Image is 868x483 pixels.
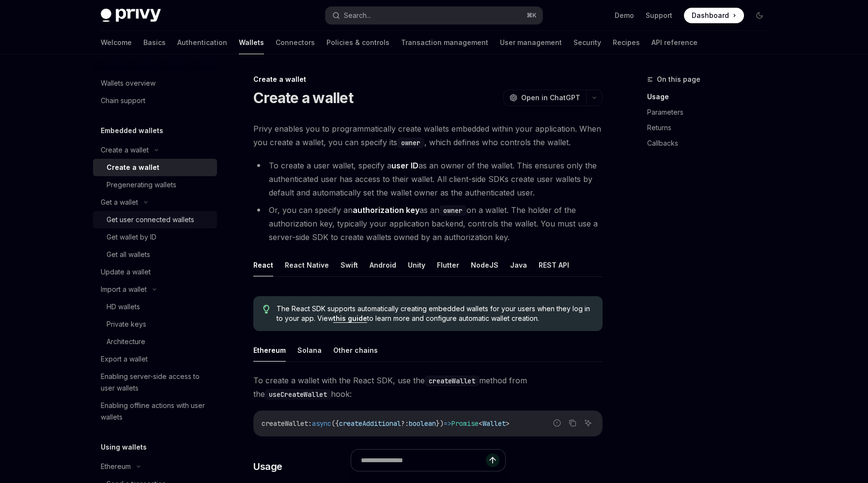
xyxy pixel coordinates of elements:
button: Copy the contents from the code block [566,417,579,429]
span: Dashboard [692,11,729,20]
button: Other chains [333,339,378,362]
a: Get all wallets [93,246,217,263]
a: Wallets [239,31,264,54]
span: To create a wallet with the React SDK, use the method from the hook: [253,374,603,401]
div: Update a wallet [101,266,151,278]
div: Wallets overview [101,77,155,89]
button: Solana [297,339,322,362]
div: Get wallet by ID [107,231,156,243]
a: Connectors [276,31,315,54]
span: }) [436,419,444,428]
a: this guide [333,314,367,323]
span: < [479,419,482,428]
div: Get user connected wallets [107,214,194,226]
button: Ethereum [253,339,286,362]
a: Pregenerating wallets [93,176,217,194]
button: Search...⌘K [325,7,542,24]
a: Create a wallet [93,159,217,176]
a: Returns [647,120,775,136]
a: Enabling offline actions with user wallets [93,397,217,426]
code: owner [439,205,466,216]
a: Recipes [613,31,640,54]
div: Create a wallet [107,162,159,173]
div: Get a wallet [101,196,138,208]
span: Open in ChatGPT [521,93,580,103]
div: Create a wallet [101,144,149,156]
button: Swift [341,254,358,276]
button: Send message [486,453,499,467]
button: Toggle dark mode [752,8,767,23]
a: Dashboard [684,8,744,23]
div: Architecture [107,336,145,347]
span: > [506,419,510,428]
div: Pregenerating wallets [107,179,176,191]
a: Get user connected wallets [93,211,217,228]
span: => [444,419,451,428]
a: Wallets overview [93,75,217,92]
button: Android [370,254,396,276]
a: Update a wallet [93,263,217,281]
span: createAdditional [339,419,401,428]
a: Architecture [93,333,217,350]
span: The React SDK supports automatically creating embedded wallets for your users when they log in to... [277,304,593,323]
img: dark logo [101,9,161,22]
button: REST API [539,254,569,276]
div: Enabling server-side access to user wallets [101,371,211,394]
div: Private keys [107,318,146,330]
a: Security [573,31,601,54]
h5: Embedded wallets [101,125,163,136]
a: API reference [651,31,697,54]
div: Search... [344,10,371,21]
div: HD wallets [107,301,140,313]
div: Export a wallet [101,353,148,365]
button: NodeJS [471,254,498,276]
a: Basics [143,31,166,54]
span: On this page [657,74,700,85]
code: createWallet [425,376,479,386]
button: Java [510,254,527,276]
a: Get wallet by ID [93,228,217,246]
span: Privy enables you to programmatically create wallets embedded within your application. When you c... [253,122,603,149]
code: useCreateWallet [265,389,331,400]
a: User management [500,31,562,54]
a: Parameters [647,105,775,120]
span: createWallet [262,419,308,428]
a: Usage [647,89,775,105]
a: Policies & controls [326,31,389,54]
a: Transaction management [401,31,488,54]
a: Callbacks [647,136,775,151]
a: Private keys [93,316,217,333]
a: Enabling server-side access to user wallets [93,368,217,397]
a: Support [646,11,672,20]
span: Promise [451,419,479,428]
span: ({ [331,419,339,428]
a: Authentication [177,31,227,54]
a: Welcome [101,31,132,54]
a: Export a wallet [93,350,217,368]
div: Enabling offline actions with user wallets [101,400,211,423]
span: : [308,419,312,428]
div: Import a wallet [101,284,147,295]
li: Or, you can specify an as an on a wallet. The holder of the authorization key, typically your app... [253,203,603,244]
h1: Create a wallet [253,89,353,106]
div: Get all wallets [107,249,150,260]
span: Wallet [482,419,506,428]
strong: user ID [391,161,418,170]
button: React Native [285,254,329,276]
a: HD wallets [93,298,217,316]
span: ⌘ K [527,12,537,19]
button: Flutter [437,254,459,276]
button: Unity [408,254,425,276]
strong: authorization key [353,205,419,215]
button: React [253,254,273,276]
a: Chain support [93,92,217,109]
code: owner [397,137,424,148]
a: Demo [615,11,634,20]
div: Create a wallet [253,75,603,84]
button: Open in ChatGPT [503,90,586,106]
button: Report incorrect code [551,417,563,429]
span: ?: [401,419,409,428]
li: To create a user wallet, specify a as an owner of the wallet. This ensures only the authenticated... [253,159,603,199]
span: boolean [409,419,436,428]
button: Ask AI [582,417,594,429]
